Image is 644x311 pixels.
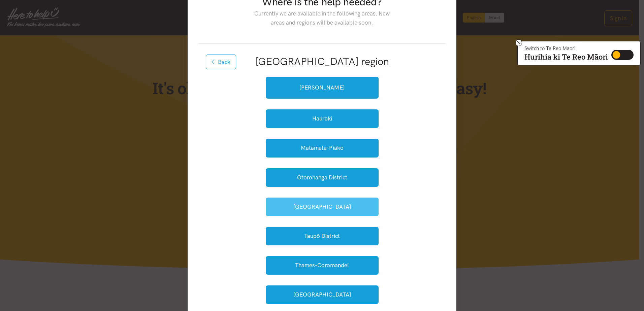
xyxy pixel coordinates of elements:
[266,285,379,304] button: [GEOGRAPHIC_DATA]
[266,109,379,128] button: Hauraki
[209,55,435,69] h2: [GEOGRAPHIC_DATA] region
[266,256,379,275] button: Thames-Coromandel
[524,54,608,60] p: Hurihia ki Te Reo Māori
[524,46,608,50] p: Switch to Te Reo Māori
[249,9,395,27] p: Currently we are available in the following areas. New areas and regions will be available soon.
[266,168,379,187] button: Ōtorohanga District
[266,139,379,157] button: Matamata-Piako
[266,198,379,216] button: [GEOGRAPHIC_DATA]
[266,227,379,245] button: Taupō District
[266,77,379,99] a: [PERSON_NAME]
[206,55,236,69] button: Back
